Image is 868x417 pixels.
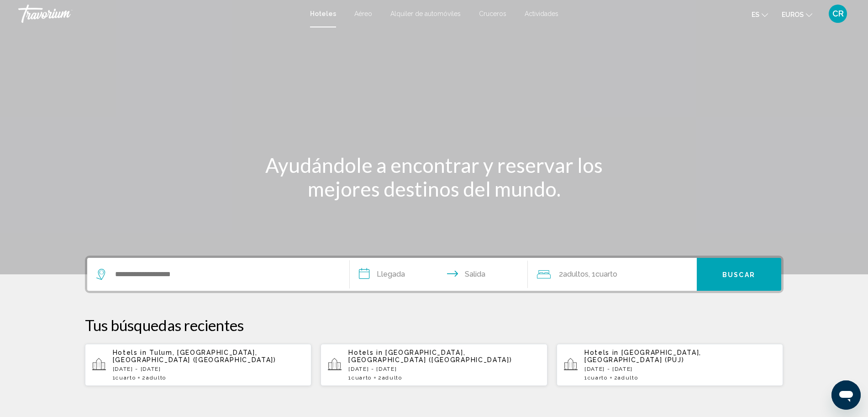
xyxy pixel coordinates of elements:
p: [DATE] - [DATE] [113,366,305,372]
a: Cruceros [479,10,506,17]
span: Adulto [618,374,638,381]
button: Buscar [697,258,781,291]
button: Cambiar idioma [752,8,768,21]
font: Cuarto [595,270,617,278]
a: Alquiler de automóviles [390,10,461,17]
span: Adulto [146,374,166,381]
font: CR [832,9,844,18]
font: euros [782,11,804,18]
span: 2 [614,374,638,381]
span: Hotels in [348,349,383,356]
span: Cuarto [588,374,608,381]
a: Actividades [525,10,558,17]
p: Tus búsquedas recientes [85,316,784,334]
span: 1 [113,374,136,381]
div: Widget de búsqueda [87,258,781,291]
button: Hotels in [GEOGRAPHIC_DATA], [GEOGRAPHIC_DATA] (PUJ)[DATE] - [DATE]1Cuarto2Adulto [557,343,784,386]
p: [DATE] - [DATE] [348,366,540,372]
span: Cuarto [352,374,372,381]
span: 2 [378,374,402,381]
span: Hotels in [113,349,147,356]
button: Hotels in Tulum, [GEOGRAPHIC_DATA], [GEOGRAPHIC_DATA] ([GEOGRAPHIC_DATA])[DATE] - [DATE]1Cuarto2A... [85,343,312,386]
span: Tulum, [GEOGRAPHIC_DATA], [GEOGRAPHIC_DATA] ([GEOGRAPHIC_DATA]) [113,349,276,364]
p: [DATE] - [DATE] [584,366,776,372]
button: Menú de usuario [826,4,850,23]
font: es [752,11,759,18]
span: Cuarto [116,374,136,381]
font: Ayudándole a encontrar y reservar los mejores destinos del mundo. [265,153,603,201]
a: Aéreo [354,10,372,17]
iframe: Botón para iniciar la ventana de mensajería [831,380,861,410]
span: [GEOGRAPHIC_DATA], [GEOGRAPHIC_DATA] ([GEOGRAPHIC_DATA]) [348,349,512,364]
button: Viajeros: 2 adultos, 0 niños [528,258,697,291]
a: Travorium [18,5,301,23]
font: Buscar [722,271,755,278]
span: 1 [348,374,372,381]
font: , 1 [589,270,595,278]
span: Adulto [382,374,402,381]
button: Hotels in [GEOGRAPHIC_DATA], [GEOGRAPHIC_DATA] ([GEOGRAPHIC_DATA])[DATE] - [DATE]1Cuarto2Adulto [321,343,547,386]
span: 2 [142,374,166,381]
span: Hotels in [584,349,619,356]
span: [GEOGRAPHIC_DATA], [GEOGRAPHIC_DATA] (PUJ) [584,349,701,364]
a: Hoteles [310,10,336,17]
font: adultos [563,270,589,278]
span: 1 [584,374,608,381]
font: 2 [559,270,563,278]
button: Cambiar moneda [782,8,812,21]
button: Fechas de entrada y salida [350,258,528,291]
